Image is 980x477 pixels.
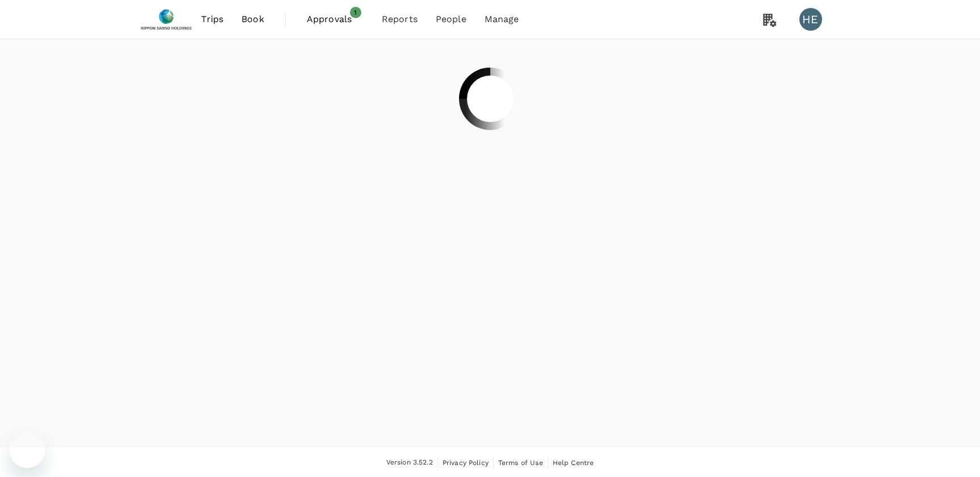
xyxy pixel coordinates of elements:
[553,457,594,469] a: Help Centre
[443,457,489,469] a: Privacy Policy
[799,8,822,31] div: HE
[485,12,519,26] span: Manage
[498,457,543,469] a: Terms of Use
[307,12,364,26] span: Approvals
[498,459,543,467] span: Terms of Use
[9,432,45,468] iframe: Button to launch messaging window
[201,12,223,26] span: Trips
[140,7,193,32] img: Nippon Sanso Holdings Singapore Pte Ltd
[350,7,361,18] span: 1
[553,459,594,467] span: Help Centre
[436,12,466,26] span: People
[443,459,489,467] span: Privacy Policy
[241,12,264,26] span: Book
[386,457,433,468] span: Version 3.52.2
[382,12,418,26] span: Reports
